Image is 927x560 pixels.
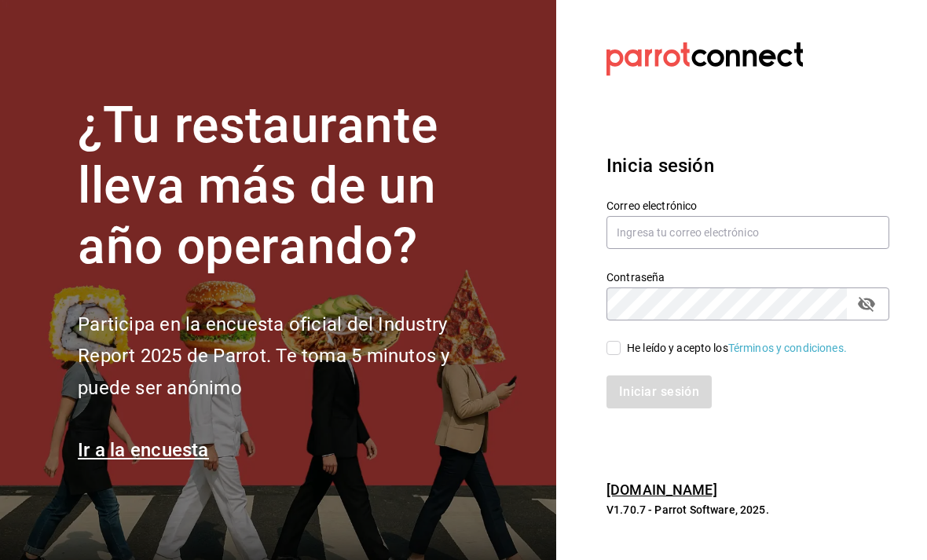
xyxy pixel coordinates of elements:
h1: ¿Tu restaurante lleva más de un año operando? [78,96,502,276]
button: passwordField [853,291,880,317]
input: Ingresa tu correo electrónico [606,216,889,249]
label: Contraseña [606,272,889,283]
div: He leído y acepto los [627,340,847,357]
h2: Participa en la encuesta oficial del Industry Report 2025 de Parrot. Te toma 5 minutos y puede se... [78,309,502,404]
a: Ir a la encuesta [78,439,209,461]
p: V1.70.7 - Parrot Software, 2025. [606,502,889,518]
label: Correo electrónico [606,200,889,211]
h3: Inicia sesión [606,152,889,180]
a: Términos y condiciones. [728,342,847,354]
a: [DOMAIN_NAME] [606,481,717,498]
